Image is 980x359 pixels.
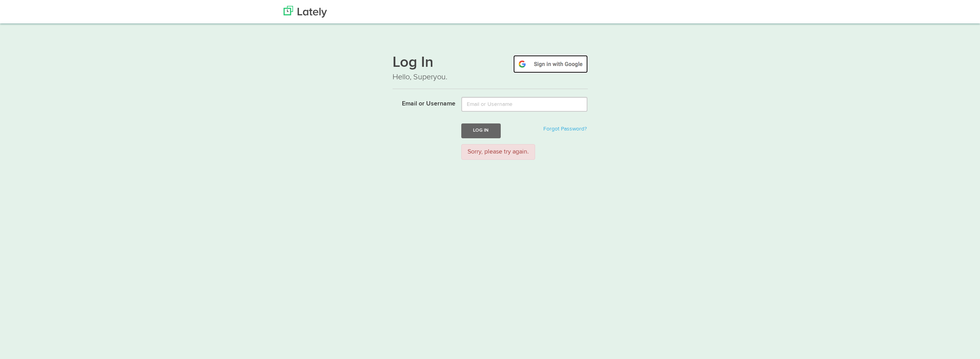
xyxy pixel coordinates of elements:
[387,97,456,109] label: Email or Username
[461,123,500,138] button: Log In
[461,144,535,160] div: Sorry, please try again.
[543,126,587,132] a: Forgot Password?
[284,6,327,18] img: Lately
[461,97,587,112] input: Email or Username
[393,55,588,71] h1: Log In
[513,55,588,73] img: google-signin.png
[393,71,588,83] p: Hello, Superyou.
